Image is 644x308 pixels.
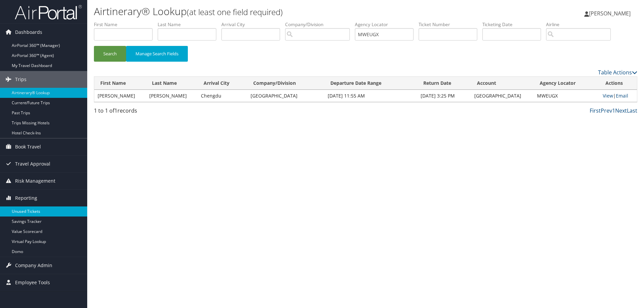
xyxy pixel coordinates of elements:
[534,90,599,102] td: MWEUGX
[589,10,631,17] span: [PERSON_NAME]
[419,21,482,28] label: Ticket Number
[15,173,55,189] span: Risk Management
[599,77,637,90] th: Actions
[126,46,188,62] button: Manage Search Fields
[15,138,41,155] span: Book Travel
[590,107,601,114] a: First
[146,90,198,102] td: [PERSON_NAME]
[285,21,355,28] label: Company/Division
[15,4,82,20] img: airportal-logo.png
[355,21,419,28] label: Agency Locator
[15,257,52,274] span: Company Admin
[146,77,198,90] th: Last Name: activate to sort column ascending
[417,77,471,90] th: Return Date: activate to sort column ascending
[15,156,50,172] span: Travel Approval
[615,107,627,114] a: Next
[94,21,158,28] label: First Name
[94,90,146,102] td: [PERSON_NAME]
[94,4,456,18] h1: Airtinerary® Lookup
[546,21,616,28] label: Airline
[471,90,534,102] td: [GEOGRAPHIC_DATA]
[198,77,247,90] th: Arrival City: activate to sort column ascending
[247,90,324,102] td: [GEOGRAPHIC_DATA]
[15,190,37,206] span: Reporting
[603,93,613,99] a: View
[247,77,324,90] th: Company/Division
[158,21,221,28] label: Last Name
[612,107,615,114] a: 1
[324,90,417,102] td: [DATE] 11:55 AM
[15,24,42,41] span: Dashboards
[584,3,637,23] a: [PERSON_NAME]
[324,77,417,90] th: Departure Date Range: activate to sort column ascending
[94,46,126,62] button: Search
[15,71,26,88] span: Trips
[114,107,117,114] span: 1
[616,93,628,99] a: Email
[534,77,599,90] th: Agency Locator: activate to sort column ascending
[627,107,637,114] a: Last
[198,90,247,102] td: Chengdu
[599,90,637,102] td: |
[94,77,146,90] th: First Name: activate to sort column ascending
[598,69,637,76] a: Table Actions
[221,21,285,28] label: Arrival City
[94,107,222,118] div: 1 to 1 of records
[15,274,50,291] span: Employee Tools
[482,21,546,28] label: Ticketing Date
[417,90,471,102] td: [DATE] 3:25 PM
[471,77,534,90] th: Account: activate to sort column ascending
[601,107,612,114] a: Prev
[187,6,283,17] small: (at least one field required)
